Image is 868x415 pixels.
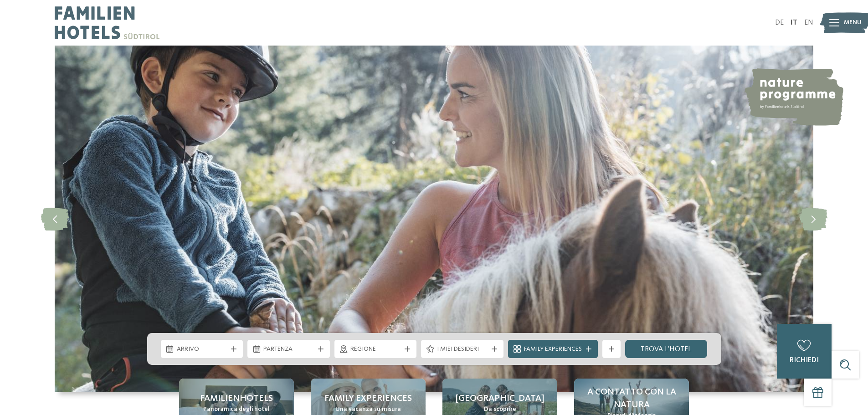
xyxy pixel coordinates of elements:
span: Una vacanza su misura [335,405,401,414]
a: EN [804,19,813,26]
a: trova l’hotel [625,340,708,358]
span: Menu [844,18,862,27]
span: Familienhotels [200,392,273,405]
span: Family Experiences [524,345,582,354]
span: Regione [350,345,401,354]
img: nature programme by Familienhotels Südtirol [743,68,843,126]
span: richiedi [790,357,819,364]
span: Family experiences [324,392,412,405]
img: Family hotel Alto Adige: the happy family places! [55,46,813,392]
span: [GEOGRAPHIC_DATA] [456,392,544,405]
a: richiedi [777,324,832,379]
a: DE [775,19,784,26]
span: Arrivo [177,345,227,354]
a: IT [791,19,797,26]
span: Da scoprire [484,405,516,414]
span: Partenza [263,345,314,354]
span: Panoramica degli hotel [203,405,270,414]
span: A contatto con la natura [583,386,680,411]
span: I miei desideri [437,345,488,354]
